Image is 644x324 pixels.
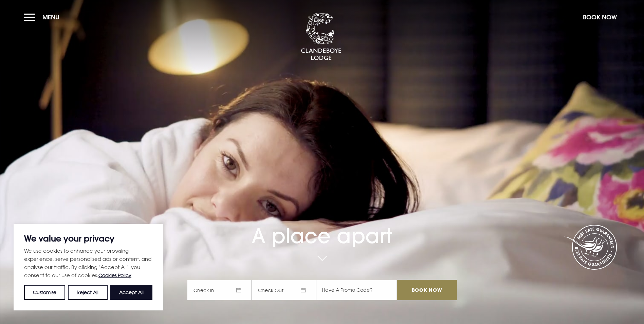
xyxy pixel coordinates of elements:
button: Book Now [579,10,620,24]
span: Check Out [252,280,316,300]
input: Book Now [397,280,457,300]
p: We use cookies to enhance your browsing experience, serve personalised ads or content, and analys... [24,247,152,280]
p: We value your privacy [24,234,152,242]
h1: A place apart [187,204,457,248]
button: Accept All [110,285,152,300]
img: Clandeboye Lodge [301,13,342,61]
button: Menu [24,10,63,24]
button: Reject All [68,285,107,300]
div: We value your privacy [14,224,163,310]
a: Cookies Policy [98,272,131,278]
span: Check In [187,280,252,300]
button: Customise [24,285,65,300]
input: Have A Promo Code? [316,280,397,300]
span: Menu [42,13,59,21]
